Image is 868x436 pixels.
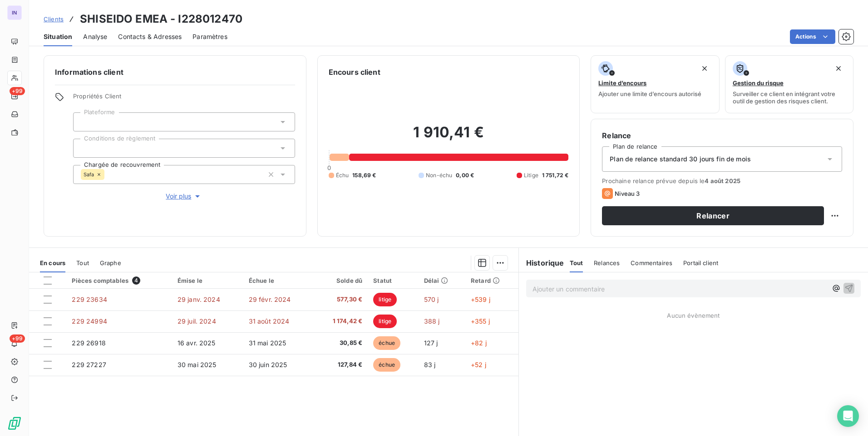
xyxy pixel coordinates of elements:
[733,90,846,105] span: Surveiller ce client en intégrant votre outil de gestion des risques client.
[336,171,349,179] span: Échu
[76,259,89,266] span: Tout
[373,293,397,306] span: litige
[178,339,216,347] span: 16 avr. 2025
[471,361,486,368] span: +52 j
[72,361,106,368] span: 229 27227
[83,32,107,41] span: Analyse
[352,171,376,179] span: 158,69 €
[192,32,227,41] span: Paramètres
[471,296,490,303] span: +539 j
[72,317,107,325] span: 229 24994
[7,5,22,20] div: IN
[705,177,740,184] span: 4 août 2025
[178,317,216,325] span: 29 juil. 2024
[44,32,72,41] span: Situation
[373,358,400,372] span: échue
[519,257,564,268] h6: Historique
[591,55,719,113] button: Limite d’encoursAjouter une limite d’encours autorisé
[615,190,640,197] span: Niveau 3
[249,277,309,284] div: Échue le
[81,118,88,126] input: Ajouter une valeur
[249,317,290,325] span: 31 août 2024
[10,87,25,95] span: +99
[178,361,217,368] span: 30 mai 2025
[424,296,439,303] span: 570 j
[84,172,94,177] span: Safa
[249,361,287,368] span: 30 juin 2025
[319,277,362,284] div: Solde dû
[73,191,295,201] button: Voir plus
[456,171,474,179] span: 0,00 €
[602,177,842,184] span: Prochaine relance prévue depuis le
[249,296,291,303] span: 29 févr. 2024
[837,405,859,427] div: Open Intercom Messenger
[733,79,784,87] span: Gestion du risque
[471,317,490,325] span: +355 j
[80,11,242,27] h3: SHISEIDO EMEA - I228012470
[683,259,718,266] span: Portail client
[72,296,107,303] span: 229 23634
[424,361,436,368] span: 83 j
[790,29,835,44] button: Actions
[524,171,538,179] span: Litige
[725,55,853,113] button: Gestion du risqueSurveiller ce client en intégrant votre outil de gestion des risques client.
[610,155,751,164] span: Plan de relance standard 30 jours fin de mois
[631,259,672,266] span: Commentaires
[471,277,513,284] div: Retard
[73,92,295,105] span: Propriétés Client
[424,317,440,325] span: 388 j
[329,123,569,150] h2: 1 910,41 €
[178,296,220,303] span: 29 janv. 2024
[319,317,362,326] span: 1 174,42 €
[329,67,380,78] h6: Encours client
[570,259,583,266] span: Tout
[594,259,620,266] span: Relances
[249,339,286,347] span: 31 mai 2025
[426,171,452,179] span: Non-échu
[602,206,824,225] button: Relancer
[132,276,140,285] span: 4
[10,334,25,343] span: +99
[319,360,362,369] span: 127,84 €
[118,32,182,41] span: Contacts & Adresses
[72,339,105,347] span: 229 26918
[319,295,362,304] span: 577,30 €
[424,277,460,284] div: Délai
[598,90,701,97] span: Ajouter une limite d’encours autorisé
[7,89,21,103] a: +99
[542,171,569,179] span: 1 751,72 €
[667,312,720,319] span: Aucun évènement
[7,416,22,431] img: Logo LeanPay
[55,67,295,78] h6: Informations client
[44,15,64,23] span: Clients
[44,15,64,24] a: Clients
[471,339,487,347] span: +82 j
[373,315,397,328] span: litige
[81,144,88,152] input: Ajouter une valeur
[72,276,166,285] div: Pièces comptables
[598,79,646,87] span: Limite d’encours
[424,339,438,347] span: 127 j
[327,164,331,171] span: 0
[319,339,362,348] span: 30,85 €
[178,277,238,284] div: Émise le
[373,336,400,350] span: échue
[100,259,121,266] span: Graphe
[104,170,112,179] input: Ajouter une valeur
[166,192,202,201] span: Voir plus
[602,130,842,141] h6: Relance
[373,277,413,284] div: Statut
[40,259,65,266] span: En cours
